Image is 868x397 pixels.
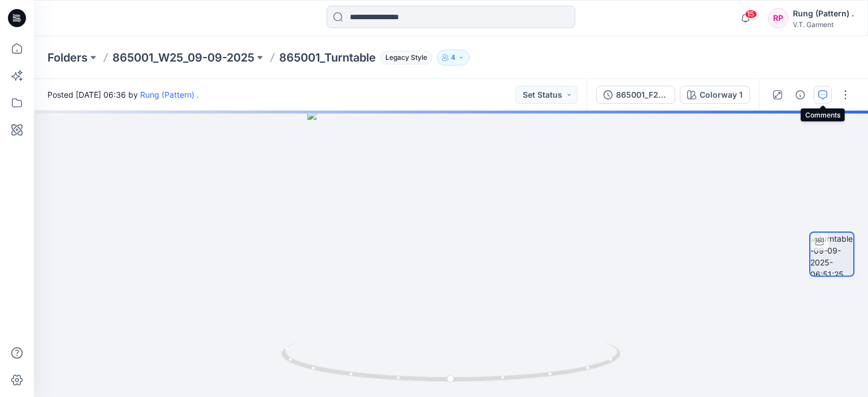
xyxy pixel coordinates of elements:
span: Posted [DATE] 06:36 by [47,89,199,101]
div: RP [768,8,788,28]
div: V.T. Garment [793,20,854,29]
button: Colorway 1 [680,86,750,104]
a: Rung (Pattern) . [140,90,199,99]
div: Rung (Pattern) . [793,7,854,20]
div: 865001_F25_09-09-2025 [616,89,668,101]
p: 865001_Turntable [279,50,376,66]
div: Colorway 1 [700,89,743,101]
button: 4 [437,50,470,66]
p: 4 [451,51,455,64]
a: Folders [47,50,88,66]
span: 15 [745,10,757,19]
button: Legacy Style [376,50,432,66]
img: turntable-09-09-2025-06:51:25 [810,233,853,276]
span: Legacy Style [380,51,432,64]
button: Details [791,86,809,104]
a: 865001_W25_09-09-2025 [112,50,254,66]
button: 865001_F25_09-09-2025 [596,86,675,104]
